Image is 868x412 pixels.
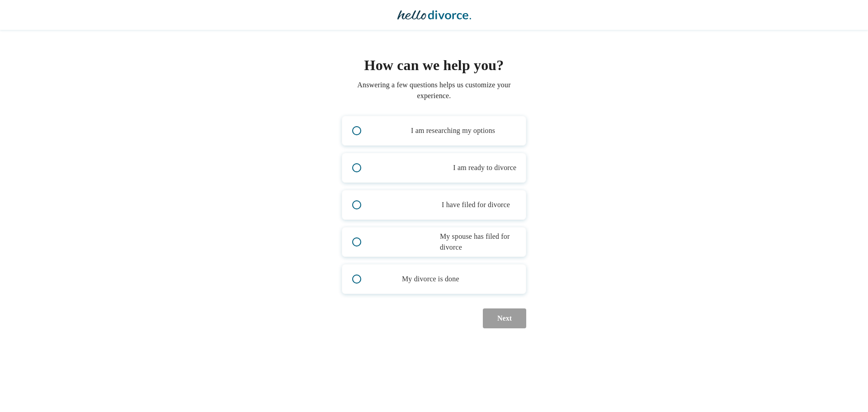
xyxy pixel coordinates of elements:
p: Answering a few questions helps us customize your experience. [342,80,526,101]
span: bookmark_check [375,162,449,173]
span: My divorce is done [402,274,462,284]
span: outgoing_mail [375,199,438,210]
span: I have filed for divorce [442,199,512,210]
span: gavel [375,274,398,284]
span: My spouse has filed for divorce [440,231,526,253]
button: Next [480,308,526,328]
span: book_2 [375,125,407,136]
span: I am ready to divorce [453,162,520,173]
span: I am researching my options [411,125,500,136]
h1: How can we help you? [342,54,526,76]
span: article_person [375,237,436,247]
